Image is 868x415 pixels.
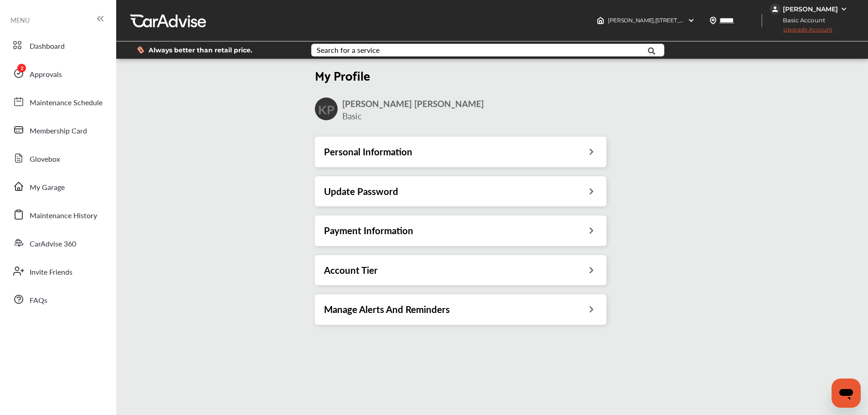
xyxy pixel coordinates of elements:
h3: Update Password [324,185,398,197]
h2: KP [318,101,334,117]
span: My Garage [30,182,65,194]
span: Approvals [30,69,62,81]
h3: Manage Alerts And Reminders [324,303,450,315]
span: CarAdvise 360 [30,238,76,250]
h3: Account Tier [324,264,378,276]
span: [PERSON_NAME] [PERSON_NAME] [342,97,484,110]
span: FAQs [30,295,47,307]
img: jVpblrzwTbfkPYzPPzSLxeg0AAAAASUVORK5CYII= [770,4,781,15]
a: My Garage [8,174,107,198]
a: Maintenance History [8,203,107,226]
div: Search for a service [317,46,380,54]
img: dollor_label_vector.a70140d1.svg [137,46,144,54]
h3: Personal Information [324,146,412,158]
span: Basic [342,110,362,122]
span: Dashboard [30,41,65,52]
div: [PERSON_NAME] [783,5,838,13]
a: Dashboard [8,33,107,57]
span: [PERSON_NAME] , [STREET_ADDRESS] Easton , PA 18045 [608,17,753,24]
h2: My Profile [315,67,606,83]
a: Maintenance Schedule [8,90,107,113]
img: header-down-arrow.9dd2ce7d.svg [688,17,695,24]
iframe: Button to launch messaging window [832,379,861,408]
a: Membership Card [8,118,107,142]
span: Basic Account [770,15,832,25]
span: Always better than retail price. [149,47,252,53]
a: Approvals [8,61,107,85]
span: Upgrade Account [770,26,832,37]
span: MENU [10,16,30,24]
span: Invite Friends [30,266,72,278]
img: header-home-logo.8d720a4f.svg [597,17,604,24]
a: Invite Friends [8,259,107,283]
a: FAQs [8,287,107,311]
img: location_vector.a44bc228.svg [709,17,717,24]
img: header-divider.bc55588e.svg [761,14,762,27]
span: Membership Card [30,125,87,137]
a: CarAdvise 360 [8,231,107,255]
span: Glovebox [30,154,60,165]
a: Glovebox [8,146,107,170]
span: Maintenance Schedule [30,97,103,109]
span: Maintenance History [30,210,97,222]
img: WGsFRI8htEPBVLJbROoPRyZpYNWhNONpIPPETTm6eUC0GeLEiAAAAAElFTkSuQmCC [840,5,847,13]
h3: Payment Information [324,225,413,236]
